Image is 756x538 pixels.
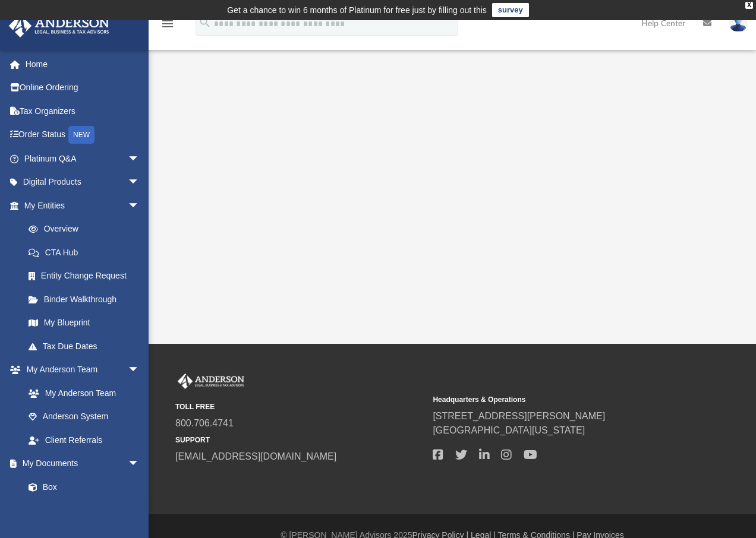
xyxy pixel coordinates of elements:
a: 800.706.4741 [175,418,234,428]
a: Binder Walkthrough [17,287,157,311]
img: User Pic [729,15,747,32]
a: Entity Change Request [17,264,157,288]
span: arrow_drop_down [128,358,152,382]
a: [STREET_ADDRESS][PERSON_NAME] [433,411,605,421]
a: Box [17,475,146,499]
small: SUPPORT [175,435,424,445]
a: survey [492,3,529,17]
div: NEW [68,126,94,144]
a: Tax Organizers [8,99,157,123]
a: Client Referrals [17,428,152,452]
a: Anderson System [17,405,152,429]
a: CTA Hub [17,240,157,264]
span: arrow_drop_down [128,452,152,476]
a: Online Ordering [8,76,157,100]
a: My Documentsarrow_drop_down [8,452,152,476]
a: [EMAIL_ADDRESS][DOMAIN_NAME] [175,451,336,461]
small: Headquarters & Operations [433,394,682,405]
a: My Anderson Teamarrow_drop_down [8,358,152,382]
a: Digital Productsarrow_drop_down [8,170,157,194]
a: My Anderson Team [17,381,146,405]
div: Get a chance to win 6 months of Platinum for free just by filling out this [227,3,487,17]
a: [GEOGRAPHIC_DATA][US_STATE] [433,425,585,435]
a: menu [160,23,175,31]
i: menu [160,17,175,31]
span: arrow_drop_down [128,147,152,171]
span: arrow_drop_down [128,194,152,218]
a: My Entitiesarrow_drop_down [8,194,157,217]
img: Anderson Advisors Platinum Portal [175,374,247,389]
img: Anderson Advisors Platinum Portal [5,14,113,37]
a: Tax Due Dates [17,334,157,358]
span: arrow_drop_down [128,170,152,195]
a: Overview [17,217,157,241]
small: TOLL FREE [175,401,424,412]
a: My Blueprint [17,311,152,335]
a: Order StatusNEW [8,123,157,147]
i: search [199,16,212,29]
div: close [745,2,753,9]
a: Platinum Q&Aarrow_drop_down [8,147,157,170]
a: Home [8,52,157,76]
